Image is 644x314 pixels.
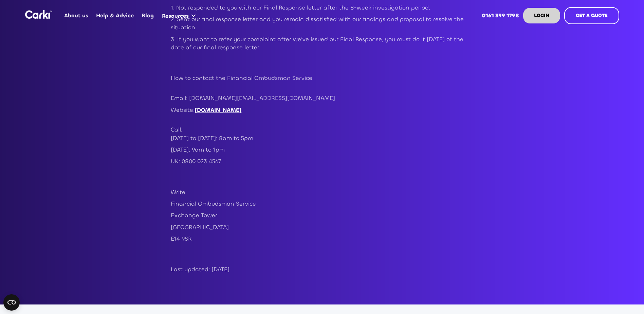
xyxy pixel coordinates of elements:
p: 3. If you want to refer your complaint after we’ve issued our Final Response, you must do it [DAT... [171,35,474,52]
a: [DOMAIN_NAME] [195,106,242,114]
a: Help & Advice [92,2,138,29]
button: Open CMP widget [3,294,20,311]
p: Last updated: [DATE] [171,265,474,274]
p: Call: [DATE] to [DATE]: 8am to 5pm [171,126,474,142]
p: Write [171,188,474,196]
div: Resources [158,3,202,29]
h2: ‍ [171,58,474,71]
strong: 0161 399 1798 [482,12,519,19]
p: UK: 0800 023 4567 [171,157,474,165]
a: Blog [138,2,158,29]
a: GET A QUOTE [564,7,619,24]
div: Resources [162,12,189,20]
p: Email: [DOMAIN_NAME][EMAIL_ADDRESS][DOMAIN_NAME] [171,94,474,102]
p: [DATE]: 9am to 1pm [171,146,474,154]
p: [GEOGRAPHIC_DATA] [171,223,474,231]
p: E14 9SR [171,235,474,243]
a: home [25,10,52,19]
a: 0161 399 1798 [478,2,523,29]
p: Website: [171,106,474,123]
a: About us [60,2,92,29]
p: Financial Ombudsman Service [171,200,474,208]
h2: ‍ [171,250,474,262]
h2: ‍ [171,173,474,185]
img: Logo [25,10,52,19]
p: Exchange Tower [171,211,474,220]
strong: GET A QUOTE [576,12,608,19]
strong: LOGIN [534,12,549,19]
p: How to contact the Financial Ombudsman Service [171,74,474,91]
a: LOGIN [523,8,560,23]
